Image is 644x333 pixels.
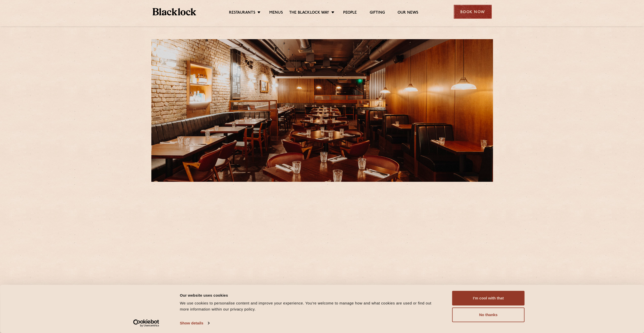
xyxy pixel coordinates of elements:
a: Menus [269,10,283,16]
button: No thanks [452,308,525,322]
a: Our News [398,10,419,16]
img: BL_Textured_Logo-footer-cropped.svg [153,8,196,15]
a: The Blacklock Way [289,10,329,16]
a: Gifting [369,10,385,16]
div: We use cookies to personalise content and improve your experience. You're welcome to manage how a... [180,300,441,312]
a: People [343,10,357,16]
div: Our website uses cookies [180,292,441,298]
div: Book Now [454,5,492,19]
button: I'm cool with that [452,291,525,305]
a: Restaurants [229,10,255,16]
a: Usercentrics Cookiebot - opens in a new window [124,319,168,327]
a: Show details [180,319,209,327]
